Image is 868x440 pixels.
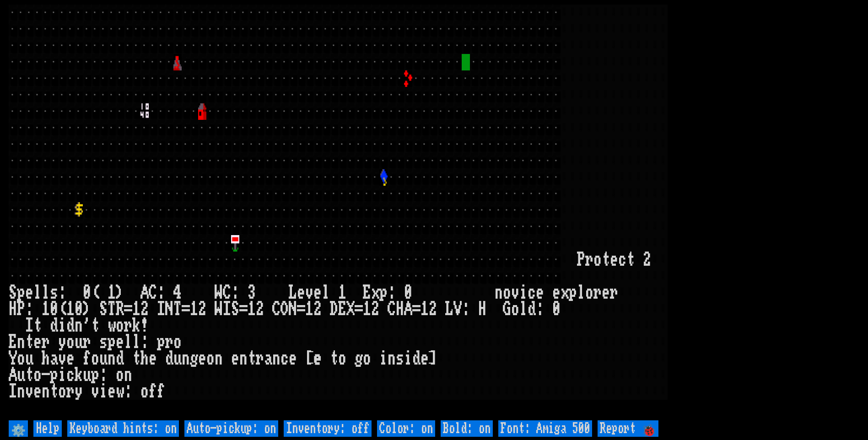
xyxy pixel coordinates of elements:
div: o [206,350,215,367]
div: k [75,367,83,383]
div: o [17,350,25,367]
div: o [116,367,124,383]
div: ( [91,284,99,301]
div: v [305,284,313,301]
div: t [248,350,256,367]
div: N [289,301,297,317]
div: k [132,317,140,334]
div: y [58,334,66,350]
div: S [99,301,108,317]
div: w [116,383,124,400]
div: 2 [429,301,437,317]
div: : [99,367,108,383]
div: L [445,301,453,317]
div: o [173,334,182,350]
div: r [66,383,75,400]
div: d [165,350,173,367]
div: ! [140,317,149,334]
div: s [396,350,404,367]
div: C [149,284,157,301]
div: o [585,284,593,301]
div: e [66,350,75,367]
input: Color: on [377,420,435,437]
div: 2 [256,301,264,317]
div: r [42,334,50,350]
div: v [58,350,66,367]
div: e [602,284,610,301]
div: 2 [313,301,322,317]
div: = [182,301,190,317]
div: : [231,284,239,301]
div: H [396,301,404,317]
div: i [519,284,528,301]
div: a [264,350,272,367]
div: p [379,284,388,301]
div: r [165,334,173,350]
div: n [17,334,25,350]
div: g [190,350,198,367]
div: e [25,284,33,301]
div: d [50,317,58,334]
div: H [478,301,486,317]
div: r [83,334,91,350]
div: t [25,367,33,383]
div: r [585,252,593,268]
div: 1 [363,301,371,317]
div: E [9,334,17,350]
div: x [371,284,379,301]
div: 2 [371,301,379,317]
div: I [223,301,231,317]
div: c [618,252,626,268]
input: Report 🐞 [598,420,658,437]
div: n [17,383,25,400]
div: A [140,284,149,301]
div: g [355,350,363,367]
div: s [99,334,108,350]
div: o [66,334,75,350]
div: : [157,284,165,301]
div: e [313,284,322,301]
div: i [58,317,66,334]
div: W [215,301,223,317]
div: D [330,301,338,317]
div: n [215,350,223,367]
div: : [140,334,149,350]
div: e [610,252,618,268]
div: d [116,350,124,367]
div: r [593,284,602,301]
div: n [75,317,83,334]
div: u [83,367,91,383]
div: t [50,383,58,400]
div: P [17,301,25,317]
div: v [91,383,99,400]
div: ) [116,284,124,301]
div: p [17,284,25,301]
div: W [215,284,223,301]
input: Font: Amiga 500 [498,420,592,437]
div: : [536,301,544,317]
div: C [223,284,231,301]
div: n [124,367,132,383]
div: G [503,301,511,317]
div: l [132,334,140,350]
div: n [495,284,503,301]
div: x [561,284,569,301]
div: f [157,383,165,400]
div: 2 [140,301,149,317]
input: Keyboard hints: on [67,420,179,437]
div: i [379,350,388,367]
div: r [610,284,618,301]
div: = [355,301,363,317]
div: e [116,334,124,350]
div: E [338,301,346,317]
div: : [388,284,396,301]
div: p [91,367,99,383]
div: ' [83,317,91,334]
div: 0 [50,301,58,317]
div: S [9,284,17,301]
div: 3 [248,284,256,301]
div: d [66,317,75,334]
div: O [280,301,289,317]
div: A [404,301,412,317]
div: o [503,284,511,301]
